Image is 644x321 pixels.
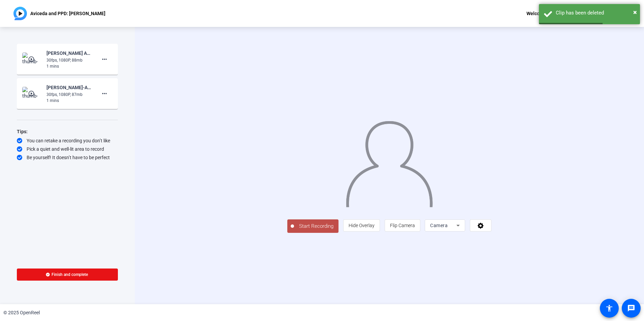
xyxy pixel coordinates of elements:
[17,128,118,136] div: Tips:
[46,63,92,69] div: 1 mins
[46,98,92,104] div: 1 mins
[17,269,118,281] button: Finish and complete
[22,52,42,66] img: thumb-nail
[17,146,118,152] div: Pick a quiet and well-lit area to record
[633,7,637,17] button: Close
[30,9,105,17] p: Aviceda and PPD: [PERSON_NAME]
[22,87,42,100] img: thumb-nail
[17,154,118,161] div: Be yourself! It doesn’t have to be perfect
[287,219,339,233] button: Start Recording
[46,92,92,98] div: 30fps, 1080P, 87mb
[28,90,36,97] mat-icon: play_circle_outline
[3,309,40,316] div: © 2025 OpenReel
[100,90,108,98] mat-icon: more_horiz
[515,279,636,313] iframe: Drift Widget Chat Controller
[343,219,380,231] button: Hide Overlay
[430,223,448,228] span: Camera
[46,83,92,92] div: [PERSON_NAME]-Aviceda and PPD- [PERSON_NAME][GEOGRAPHIC_DATA]-Aviceda and PPD- [PERSON_NAME][GEOG...
[349,223,375,228] span: Hide Overlay
[46,49,92,57] div: [PERSON_NAME] Arena-Aviceda and PPD- [PERSON_NAME][GEOGRAPHIC_DATA]-Aviceda and PPD- [PERSON_NAME...
[17,137,118,144] div: You can retake a recording you don’t like
[13,7,27,20] img: OpenReel logo
[294,222,339,230] span: Start Recording
[385,219,420,231] button: Flip Camera
[46,57,92,63] div: 30fps, 1080P, 88mb
[100,55,108,63] mat-icon: more_horiz
[556,9,635,17] div: Clip has been deleted
[345,115,433,207] img: overlay
[52,272,88,277] span: Finish and complete
[633,8,637,16] span: ×
[526,9,631,17] div: Welcome, [PERSON_NAME][GEOGRAPHIC_DATA]
[28,56,36,63] mat-icon: play_circle_outline
[390,223,415,228] span: Flip Camera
